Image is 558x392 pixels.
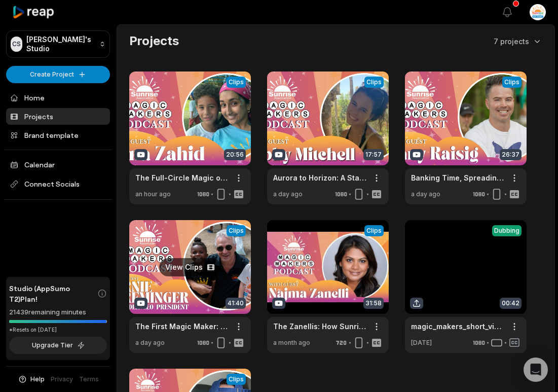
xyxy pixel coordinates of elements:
[9,283,97,304] span: Studio (AppSumo T2) Plan!
[6,89,110,106] a: Home
[273,321,366,332] a: The Zanellis: How Sunrise Gave Us Our Summer Back
[135,321,229,332] a: The First Magic Maker: [PERSON_NAME] on Founding Sunrise
[524,358,548,382] div: Open Intercom Messenger
[411,172,504,183] a: Banking Time, Spreading Joy: [PERSON_NAME] Sunrise Story - Sunrise Magic Makers Podcast Ep 2
[9,307,107,317] div: 21439 remaining minutes
[18,375,45,384] button: Help
[6,108,110,125] a: Projects
[26,35,95,53] p: [PERSON_NAME]'s Studio
[6,66,110,83] button: Create Project
[273,172,366,183] a: Aurora to Horizon: A Staff Member’s Impactful Return to Camp
[11,37,22,52] div: CS
[411,321,504,332] a: magic_makers_short_video_clip (1)
[9,337,107,354] button: Upgrade Tier
[30,375,45,384] span: Help
[135,172,229,183] a: The Full-Circle Magic of Sunrise: [PERSON_NAME]’s Story of Joy and Purpose
[6,156,110,173] a: Calendar
[6,175,110,193] span: Connect Socials
[494,36,542,47] button: 7 projects
[9,326,107,334] div: *Resets on [DATE]
[51,375,73,384] a: Privacy
[6,127,110,144] a: Brand template
[79,375,99,384] a: Terms
[129,33,179,49] h2: Projects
